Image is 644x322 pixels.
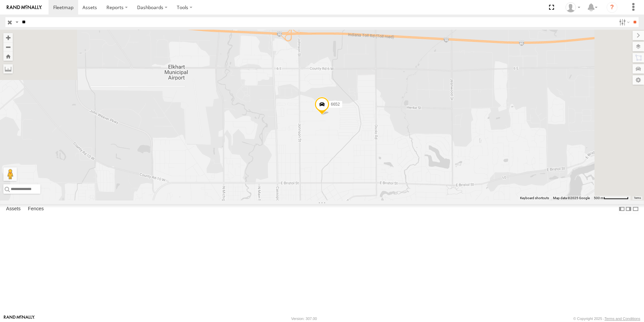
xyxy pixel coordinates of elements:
button: Zoom Home [3,52,13,61]
button: Map Scale: 500 m per 70 pixels [592,196,631,200]
span: Map data ©2025 Google [553,196,590,200]
button: Drag Pegman onto the map to open Street View [3,167,17,181]
div: Version: 307.00 [291,317,317,321]
label: Assets [3,204,24,214]
i: ? [607,2,617,13]
label: Search Filter Options [616,17,631,27]
span: 500 m [594,196,604,200]
button: Keyboard shortcuts [520,196,549,200]
div: Kari Temple [563,2,583,12]
span: 6652 [331,102,340,107]
label: Hide Summary Table [632,204,639,214]
img: rand-logo.svg [7,5,42,10]
a: Visit our Website [4,315,35,322]
a: Terms and Conditions [605,317,640,321]
label: Fences [25,204,47,214]
label: Measure [3,64,13,74]
a: Terms (opens in new tab) [634,197,641,199]
label: Dock Summary Table to the Left [618,204,625,214]
div: © Copyright 2025 - [573,317,640,321]
button: Zoom out [3,42,13,52]
label: Map Settings [633,75,644,85]
button: Zoom in [3,33,13,42]
label: Dock Summary Table to the Right [625,204,632,214]
label: Search Query [14,17,20,27]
